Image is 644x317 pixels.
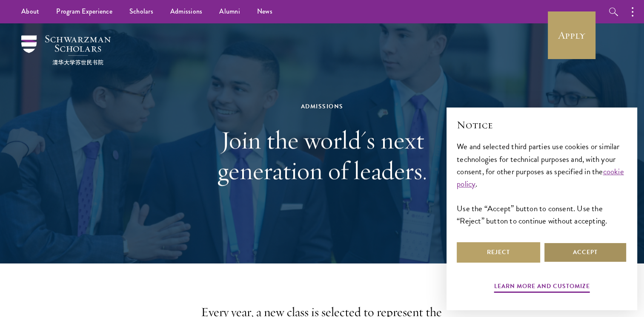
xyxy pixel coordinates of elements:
[457,118,627,132] h2: Notice
[175,101,469,112] div: Admissions
[544,242,627,263] button: Accept
[21,35,111,65] img: Schwarzman Scholars
[494,281,590,294] button: Learn more and customize
[548,11,595,59] a: Apply
[457,140,627,226] div: We and selected third parties use cookies or similar technologies for technical purposes and, wit...
[457,242,540,263] button: Reject
[175,125,469,186] h1: Join the world's next generation of leaders.
[457,165,624,190] a: cookie policy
